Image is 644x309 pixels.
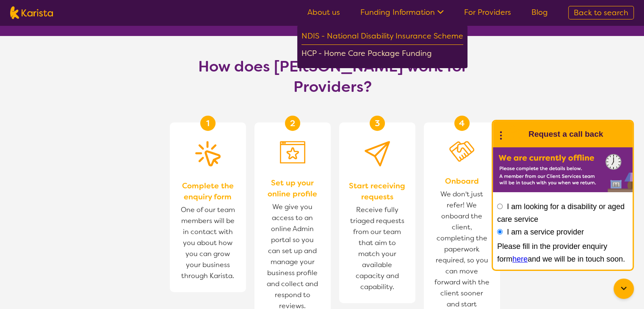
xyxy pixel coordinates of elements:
span: Onboard [445,176,479,187]
div: 1 [200,116,216,131]
span: Set up your online profile [263,177,322,199]
img: Complete the enquiry form [195,141,221,166]
a: Blog [531,7,548,17]
span: Back to search [574,8,628,18]
img: Set up your online profile [280,141,305,163]
a: For Providers [464,7,511,17]
img: Karista [506,126,523,143]
div: Please fill in the provider enquiry form and we will be in touch soon. [497,240,628,265]
a: Back to search [568,6,634,19]
div: 2 [285,116,300,131]
div: 4 [454,116,470,131]
img: Karista logo [10,6,53,19]
span: Complete the enquiry form [178,180,238,202]
a: Funding Information [360,7,444,17]
span: Receive fully triaged requests from our team that aim to match your available capacity and capabi... [348,202,407,295]
h1: Request a call back [528,128,603,141]
img: Onboard [449,141,475,162]
label: I am looking for a disability or aged care service [497,202,625,223]
h1: How does [PERSON_NAME] work for Providers? [191,56,475,97]
span: Start receiving requests [348,180,407,202]
span: One of our team members will be in contact with you about how you can grow your business through ... [178,202,238,284]
div: NDIS - National Disability Insurance Scheme [301,30,463,45]
img: Karista offline chat form to request call back [493,147,633,192]
div: 3 [370,116,385,131]
div: HCP - Home Care Package Funding [301,47,463,62]
a: About us [307,7,340,17]
label: I am a service provider [507,228,584,236]
a: here [512,255,528,263]
img: Provider Start receiving requests [365,141,390,166]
